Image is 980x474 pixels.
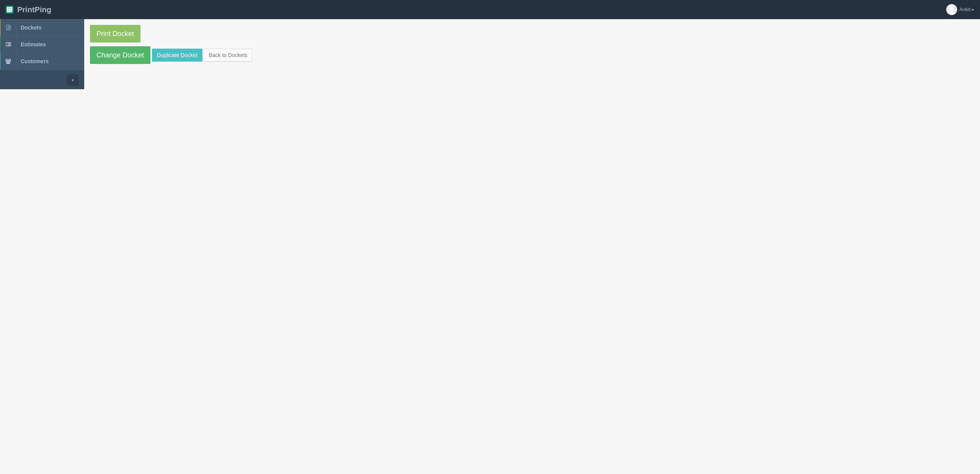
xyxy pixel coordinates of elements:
[90,25,140,42] a: Print Docket
[204,49,252,62] a: Back to Dockets
[6,6,13,13] img: logo-3e63b451c926e2ac314895c53de4908e5d424f24456219fb08d385ab2e579770.png
[946,4,957,15] img: avatar_default-7531ab5dedf162e01f1e0bb0964e6a185e93c5c22dfe317fb01d7f8cd2b1632c.jpg
[90,46,150,64] a: Change Docket
[21,41,46,47] span: Estimates
[21,58,49,64] span: Customers
[21,25,41,31] span: Dockets
[152,49,203,62] a: Duplicate Docket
